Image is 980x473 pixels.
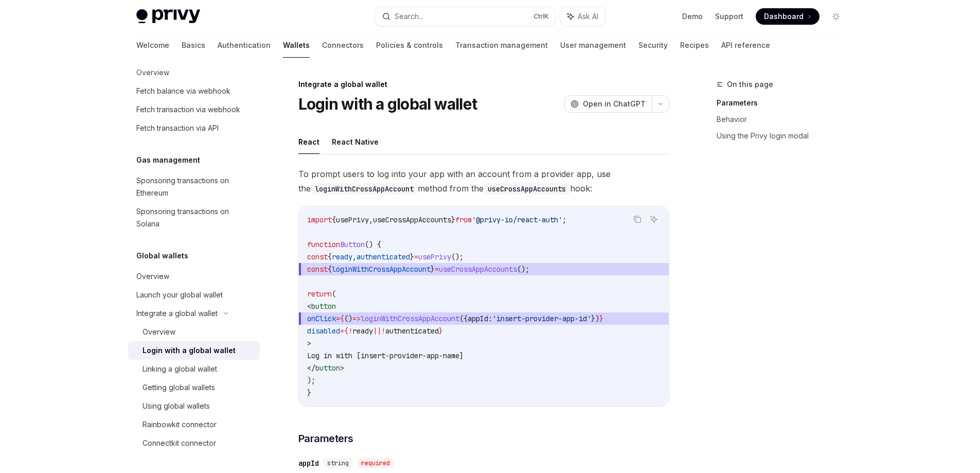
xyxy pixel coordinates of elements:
span: () { [365,240,381,249]
a: Overview [128,267,260,286]
span: loginWithCrossAppAccount [361,314,459,323]
button: React Native [332,130,379,154]
span: button [311,302,336,311]
span: function [307,240,340,249]
a: Support [715,11,743,22]
span: useCrossAppAccounts [373,215,451,224]
button: Toggle dark mode [828,8,844,25]
span: { [328,265,332,274]
span: }) [591,314,599,323]
h5: Gas management [136,154,200,166]
div: Fetch transaction via API [136,122,219,134]
span: Ask AI [578,11,598,22]
div: Launch your global wallet [136,289,223,301]
a: Transaction management [455,33,548,58]
span: </ [307,363,315,373]
code: loginWithCrossAppAccount [311,183,418,195]
a: Authentication [218,33,271,58]
span: return [307,289,332,299]
div: Using global wallets [142,400,210,412]
div: Linking a global wallet [142,363,217,375]
span: , [369,215,373,224]
span: 'insert-provider-app-id' [492,314,591,323]
span: { [344,326,348,336]
a: Dashboard [756,8,819,25]
a: Recipes [680,33,709,58]
span: Log in with [insert-provider-app-name] [307,351,464,360]
a: Using the Privy login modal [717,128,852,144]
a: Using global wallets [128,397,260,415]
span: ready [332,252,352,261]
span: = [435,265,439,274]
a: Demo [682,11,703,22]
a: Welcome [136,33,169,58]
div: Fetch balance via webhook [136,85,230,97]
code: useCrossAppAccounts [484,183,570,195]
a: Login with a global wallet [128,341,260,360]
span: from [455,215,472,224]
a: Parameters [717,95,852,111]
span: ); [307,376,315,385]
button: Open in ChatGPT [564,95,652,113]
div: Rainbowkit connector [142,418,217,431]
a: Fetch transaction via webhook [128,100,260,119]
span: disabled [307,326,340,336]
h5: Global wallets [136,250,188,262]
div: Overview [136,270,169,283]
span: '@privy-io/react-auth' [472,215,562,224]
span: authenticated [385,326,439,336]
div: Search... [395,10,423,23]
span: || [373,326,381,336]
h1: Login with a global wallet [298,95,477,113]
span: (); [451,252,464,261]
div: Fetch transaction via webhook [136,103,240,116]
span: } [307,388,311,397]
span: ( [332,289,336,299]
span: onClick [307,314,336,323]
span: => [352,314,361,323]
div: required [357,458,394,468]
span: } [410,252,414,261]
div: Integrate a global wallet [298,79,669,90]
a: Rainbowkit connector [128,415,260,434]
span: On this page [727,78,773,91]
span: ! [348,326,352,336]
span: } [431,265,435,274]
button: Ask AI [647,213,661,226]
a: Connectors [322,33,364,58]
span: To prompt users to log into your app with an account from a provider app, use the method from the... [298,167,669,196]
span: { [328,252,332,261]
div: Connectkit connector [142,437,216,449]
span: usePrivy [336,215,369,224]
span: > [340,363,344,373]
button: Copy the contents from the code block [631,213,644,226]
span: < [307,302,311,311]
a: Linking a global wallet [128,360,260,378]
span: ({ [459,314,468,323]
span: loginWithCrossAppAccount [332,265,431,274]
div: Overview [142,326,175,338]
a: Policies & controls [376,33,443,58]
span: ; [562,215,566,224]
span: appId: [468,314,492,323]
div: Integrate a global wallet [136,307,218,320]
a: User management [560,33,626,58]
span: } [451,215,455,224]
span: authenticated [357,252,410,261]
a: Connectkit connector [128,434,260,452]
div: Login with a global wallet [142,344,236,357]
div: Sponsoring transactions on Ethereum [136,174,254,199]
span: Dashboard [764,11,804,22]
span: Parameters [298,431,353,446]
span: () [344,314,352,323]
span: { [332,215,336,224]
span: usePrivy [418,252,451,261]
span: } [439,326,443,336]
a: Overview [128,323,260,341]
a: Security [638,33,668,58]
span: const [307,265,328,274]
span: , [352,252,357,261]
span: { [340,314,344,323]
span: = [414,252,418,261]
img: light logo [136,9,200,24]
